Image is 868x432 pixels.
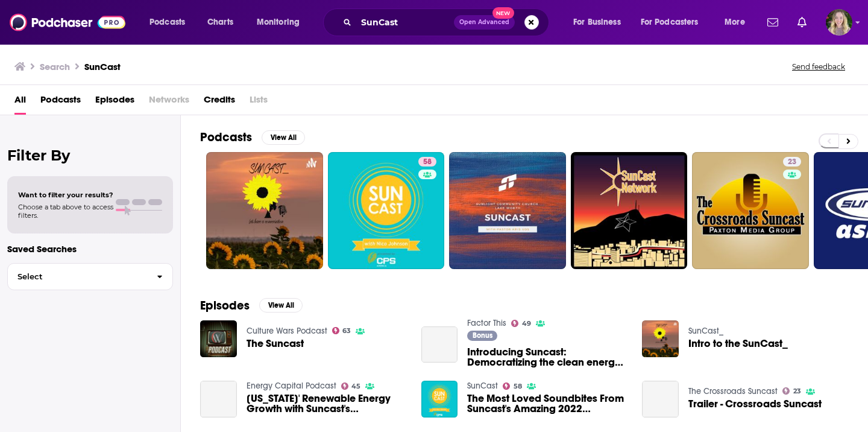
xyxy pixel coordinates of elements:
button: open menu [565,13,636,32]
a: Episodes [95,90,134,115]
input: Search podcasts, credits, & more... [356,13,454,32]
a: 23 [783,157,801,167]
h3: SunCast [84,61,121,72]
button: View All [262,130,305,145]
h2: Episodes [200,298,250,313]
span: New [492,7,514,19]
span: Choose a tab above to access filters. [18,203,113,220]
button: Open AdvancedNew [454,15,515,30]
a: Texas' Renewable Energy Growth with Suncast's Nico Johnson [247,393,407,414]
span: For Business [573,14,621,31]
button: Select [7,263,173,290]
img: The Suncast [200,320,237,357]
a: SunCast_ [688,326,723,336]
a: The Crossroads Suncast [688,386,778,396]
a: Trailer - Crossroads Suncast [642,381,679,418]
a: Show notifications dropdown [763,12,783,33]
span: Podcasts [149,14,185,31]
span: Lists [250,90,268,115]
span: 58 [423,156,432,168]
a: Introducing Suncast: Democratizing the clean energy revolution [421,326,458,363]
a: Intro to the SunCast_ [688,338,788,349]
span: 23 [793,389,801,394]
a: EpisodesView All [200,298,303,313]
span: For Podcasters [641,14,699,31]
a: Factor This [467,318,506,328]
span: Select [8,273,147,281]
button: View All [259,298,303,313]
a: Culture Wars Podcast [247,326,327,336]
a: Energy Capital Podcast [247,381,336,391]
button: open menu [633,13,716,32]
span: [US_STATE]' Renewable Energy Growth with Suncast's [PERSON_NAME] [247,393,407,414]
a: 49 [511,320,531,327]
a: Credits [204,90,235,115]
a: Charts [200,13,241,32]
img: Podchaser - Follow, Share and Rate Podcasts [10,11,125,34]
img: Intro to the SunCast_ [642,320,679,357]
img: The Most Loved Soundbites From Suncast's Amazing 2022 Podcasts [421,381,458,418]
a: 45 [341,383,361,390]
button: open menu [716,13,760,32]
a: 23 [692,152,809,269]
button: Show profile menu [826,9,852,36]
a: The Suncast [247,338,304,349]
a: Introducing Suncast: Democratizing the clean energy revolution [467,347,627,367]
span: 23 [788,156,796,168]
a: Show notifications dropdown [793,12,811,33]
img: User Profile [826,9,852,36]
span: 49 [522,321,531,326]
span: Logged in as lauren19365 [826,9,852,36]
a: The Most Loved Soundbites From Suncast's Amazing 2022 Podcasts [467,393,627,414]
a: Trailer - Crossroads Suncast [688,399,822,409]
a: 58 [328,152,445,269]
span: Monitoring [257,14,300,31]
a: 58 [418,157,436,167]
h3: Search [40,61,70,72]
span: Charts [207,14,233,31]
span: Want to filter your results? [18,191,113,199]
button: open menu [141,13,201,32]
span: More [725,14,745,31]
span: Open Advanced [459,19,509,25]
a: SunCast [467,381,498,391]
a: 58 [503,383,522,390]
button: open menu [248,13,315,32]
a: 63 [332,327,351,334]
a: All [14,90,26,115]
button: Send feedback [788,62,849,72]
h2: Podcasts [200,130,252,145]
h2: Filter By [7,147,173,164]
a: PodcastsView All [200,130,305,145]
span: Bonus [473,332,492,339]
div: Search podcasts, credits, & more... [335,8,561,36]
span: 58 [514,384,522,389]
p: Saved Searches [7,243,173,255]
a: 23 [782,387,801,395]
span: Networks [149,90,189,115]
span: 45 [351,384,360,389]
span: 63 [342,328,351,334]
a: Texas' Renewable Energy Growth with Suncast's Nico Johnson [200,381,237,418]
a: Podcasts [40,90,81,115]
